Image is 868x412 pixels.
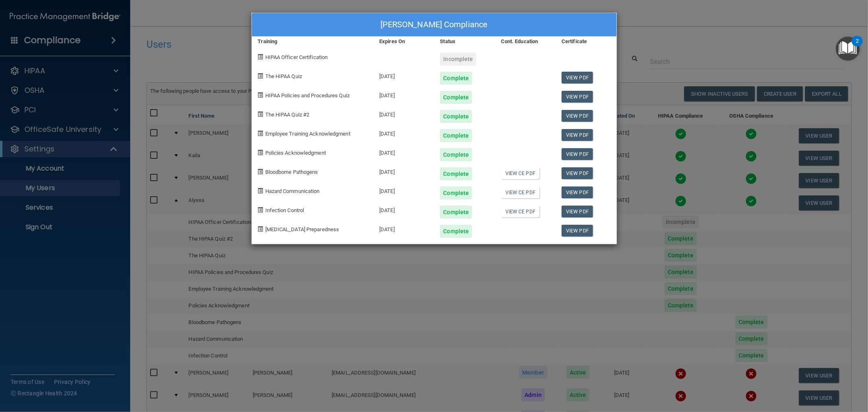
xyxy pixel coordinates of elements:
[440,186,472,199] div: Complete
[373,85,434,104] div: [DATE]
[265,188,320,194] span: Hazard Communication
[373,180,434,199] div: [DATE]
[440,148,472,161] div: Complete
[265,112,310,118] span: The HIPAA Quiz #2
[252,13,617,37] div: [PERSON_NAME] Compliance
[836,37,860,61] button: Open Resource Center, 2 new notifications
[373,199,434,219] div: [DATE]
[265,169,318,175] span: Bloodborne Pathogens
[373,104,434,123] div: [DATE]
[434,37,494,46] div: Status
[252,37,374,46] div: Training
[265,150,326,156] span: Policies Acknowledgment
[440,53,476,66] div: Incomplete
[562,110,593,122] a: View PDF
[495,37,555,46] div: Cont. Education
[562,129,593,141] a: View PDF
[373,37,434,46] div: Expires On
[562,225,593,237] a: View PDF
[562,91,593,103] a: View PDF
[440,110,472,123] div: Complete
[562,186,593,198] a: View PDF
[373,219,434,238] div: [DATE]
[265,207,304,213] span: Infection Control
[373,123,434,142] div: [DATE]
[373,142,434,161] div: [DATE]
[562,72,593,83] a: View PDF
[440,167,472,180] div: Complete
[501,167,540,179] a: View CE PDF
[555,37,616,46] div: Certificate
[373,66,434,85] div: [DATE]
[501,186,540,198] a: View CE PDF
[440,91,472,104] div: Complete
[440,129,472,142] div: Complete
[562,167,593,179] a: View PDF
[265,73,302,79] span: The HIPAA Quiz
[440,206,472,219] div: Complete
[440,72,472,85] div: Complete
[562,206,593,217] a: View PDF
[265,92,350,99] span: HIPAA Policies and Procedures Quiz
[501,206,540,217] a: View CE PDF
[856,41,859,52] div: 2
[373,161,434,180] div: [DATE]
[440,225,472,238] div: Complete
[265,54,328,60] span: HIPAA Officer Certification
[265,131,350,137] span: Employee Training Acknowledgment
[265,226,339,232] span: [MEDICAL_DATA] Preparedness
[562,148,593,160] a: View PDF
